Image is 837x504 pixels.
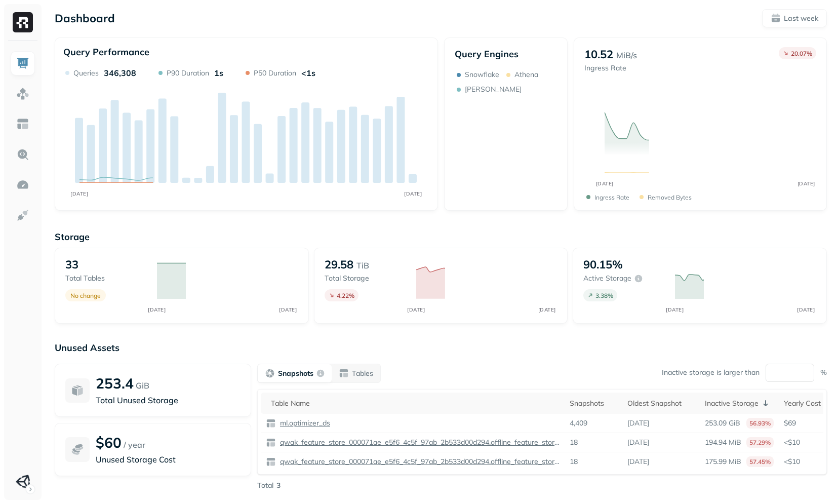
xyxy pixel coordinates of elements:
[16,57,29,70] img: Dashboard
[16,87,29,100] img: Assets
[784,14,818,23] p: Last week
[325,274,406,283] p: Total storage
[797,180,815,187] tspan: [DATE]
[538,306,556,313] tspan: [DATE]
[594,193,629,201] p: Ingress Rate
[325,257,353,272] p: 29.58
[705,457,741,467] p: 175.99 MiB
[266,418,276,429] img: table
[746,418,774,429] p: 56.93%
[278,438,560,447] p: qwak_feature_store_000071ae_e5f6_4c5f_97ab_2b533d00d294.offline_feature_store_arpumizer_user_leve...
[784,457,834,467] p: <$10
[16,475,30,489] img: Unity
[762,9,827,27] button: Last week
[465,85,522,94] p: [PERSON_NAME]
[276,457,560,467] a: qwak_feature_store_000071ae_e5f6_4c5f_97ab_2b533d00d294.offline_feature_store_arpumizer_game_user...
[278,369,313,378] p: Snapshots
[705,438,741,447] p: 194.94 MiB
[96,434,122,451] p: $60
[465,70,499,80] p: Snowflake
[570,418,587,428] p: 4,409
[570,438,578,447] p: 18
[73,68,99,78] p: Queries
[584,63,637,73] p: Ingress Rate
[705,399,759,408] p: Inactive Storage
[784,418,834,428] p: $69
[356,259,369,272] p: TiB
[276,481,281,490] p: 3
[124,439,145,451] p: / year
[627,418,649,428] p: [DATE]
[407,306,425,313] tspan: [DATE]
[595,292,613,299] p: 3.38 %
[584,47,613,61] p: 10.52
[96,394,241,406] p: Total Unused Storage
[16,209,29,222] img: Integrations
[337,292,354,299] p: 4.22 %
[16,118,29,131] img: Asset Explorer
[167,68,209,78] p: P90 Duration
[70,190,88,197] tspan: [DATE]
[278,457,560,467] p: qwak_feature_store_000071ae_e5f6_4c5f_97ab_2b533d00d294.offline_feature_store_arpumizer_game_user...
[798,306,815,313] tspan: [DATE]
[266,457,276,467] img: table
[55,342,827,354] p: Unused Assets
[784,397,834,409] div: Yearly Cost
[570,457,578,467] p: 18
[627,457,649,467] p: [DATE]
[616,49,637,61] p: MiB/s
[648,193,692,201] p: Removed bytes
[96,374,134,392] p: 253.4
[214,68,223,78] p: 1s
[746,437,774,448] p: 57.29%
[404,190,422,197] tspan: [DATE]
[746,456,774,467] p: 57.45%
[705,418,740,428] p: 253.09 GiB
[271,397,560,409] div: Table Name
[627,397,695,409] div: Oldest Snapshot
[276,418,330,428] a: ml.optimizer_ds
[627,438,649,447] p: [DATE]
[301,68,315,78] p: <1s
[583,274,631,283] p: Active storage
[266,438,276,448] img: table
[820,368,827,377] p: %
[16,148,29,161] img: Query Explorer
[63,46,149,58] p: Query Performance
[583,257,623,272] p: 90.15%
[570,397,617,409] div: Snapshots
[104,68,136,78] p: 346,308
[784,438,834,447] p: <$10
[13,12,33,32] img: Ryft
[55,231,827,243] p: Storage
[70,292,101,299] p: No change
[16,178,29,191] img: Optimization
[257,481,273,490] p: Total
[148,306,166,313] tspan: [DATE]
[278,418,330,428] p: ml.optimizer_ds
[514,70,538,80] p: Athena
[279,306,297,313] tspan: [DATE]
[55,11,115,25] p: Dashboard
[136,379,149,392] p: GiB
[254,68,296,78] p: P50 Duration
[352,369,373,378] p: Tables
[96,453,241,466] p: Unused Storage Cost
[595,180,613,187] tspan: [DATE]
[65,257,78,272] p: 33
[65,274,147,283] p: Total tables
[662,368,760,377] p: Inactive storage is larger than
[666,306,684,313] tspan: [DATE]
[455,48,557,60] p: Query Engines
[276,438,560,447] a: qwak_feature_store_000071ae_e5f6_4c5f_97ab_2b533d00d294.offline_feature_store_arpumizer_user_leve...
[791,50,812,57] p: 20.07 %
